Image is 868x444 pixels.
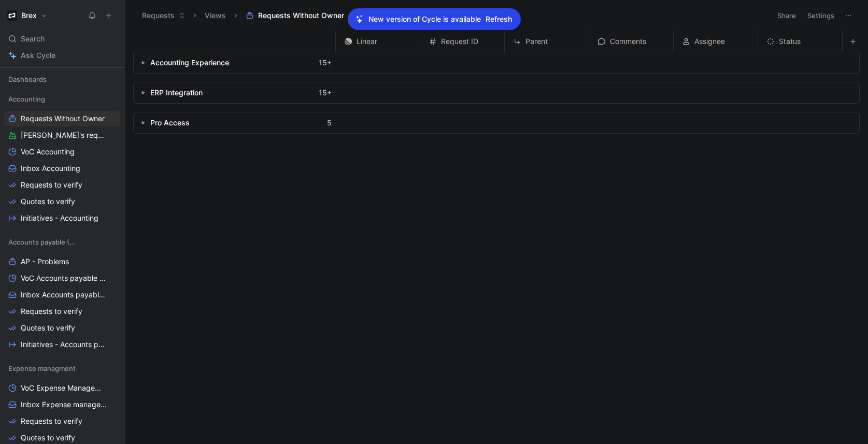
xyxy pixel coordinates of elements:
div: Accounting [4,91,120,107]
div: Search [4,31,120,47]
span: Request ID [441,35,478,48]
a: Initiatives - Accounts payable (AP) [4,337,120,352]
span: Accounting [8,94,45,104]
span: VoC Accounts payable (AP) [21,273,107,283]
span: Dashboards [8,74,47,84]
span: VoC Expense Management [21,383,106,393]
div: Pro Access [150,117,190,129]
a: VoC Accounts payable (AP) [4,270,120,286]
button: Views [200,8,231,23]
a: Requests to verify [4,177,120,193]
a: Requests to verify [4,413,120,429]
span: Refresh [486,13,512,25]
div: Accounting Experience [150,56,229,69]
a: AP - Problems [4,254,120,269]
a: Ask Cycle [4,48,120,63]
a: Quotes to verify [4,320,120,336]
a: VoC Accounting [4,144,120,160]
span: [PERSON_NAME]'s requests [21,130,107,140]
div: Dashboards [4,71,120,87]
a: VoC Expense Management [4,380,120,396]
span: Quotes to verify [21,433,75,443]
span: Search [21,33,45,45]
span: Requests to verify [21,180,82,190]
h1: Brex [21,11,37,20]
div: Accounts payable (AP) [4,234,120,250]
span: Accounts payable (AP) [8,237,78,247]
span: Status [779,35,801,48]
button: Requests Without OwnerAccounting [241,8,399,23]
button: Share [773,8,801,23]
span: 15 + [319,87,332,99]
span: Quotes to verify [21,323,75,333]
span: Linear [357,35,377,48]
a: Inbox Expense management [4,397,120,412]
a: Quotes to verify [4,194,120,209]
span: Requests Without Owner [258,10,344,21]
span: Initiatives - Accounts payable (AP) [21,339,108,350]
span: Comments [610,35,646,48]
span: AP - Problems [21,256,69,267]
span: Assignee [694,35,725,48]
a: Initiatives - Accounting [4,210,120,226]
span: Parent [525,35,548,48]
div: AccountingRequests Without Owner[PERSON_NAME]'s requestsVoC AccountingInbox AccountingRequests to... [4,91,120,226]
button: Settings [803,8,839,23]
div: Dashboards [4,71,120,90]
span: Requests to verify [21,306,82,317]
div: ERP Integration [150,87,203,99]
span: Quotes to verify [21,196,75,207]
span: Inbox Accounts payable (AP) [21,290,107,300]
span: Inbox Accounting [21,163,80,174]
button: Requests [137,8,190,23]
span: Requests Without Owner [21,113,105,124]
button: Refresh [485,12,513,26]
img: Brex [7,10,17,21]
a: [PERSON_NAME]'s requests [4,127,120,143]
a: Requests Without Owner [4,111,120,126]
span: Inbox Expense management [21,399,107,410]
button: BrexBrex [4,8,50,23]
a: Inbox Accounts payable (AP) [4,287,120,303]
span: 15 + [319,56,332,69]
a: Requests to verify [4,304,120,319]
span: Initiatives - Accounting [21,213,98,223]
div: Expense managment [4,361,120,376]
span: Ask Cycle [21,49,55,62]
p: New version of Cycle is available [368,13,481,25]
span: Expense managment [8,363,76,374]
span: Requests to verify [21,416,82,426]
div: Accounts payable (AP)AP - ProblemsVoC Accounts payable (AP)Inbox Accounts payable (AP)Requests to... [4,234,120,352]
span: 5 [327,117,332,129]
a: Inbox Accounting [4,161,120,176]
span: VoC Accounting [21,147,75,157]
